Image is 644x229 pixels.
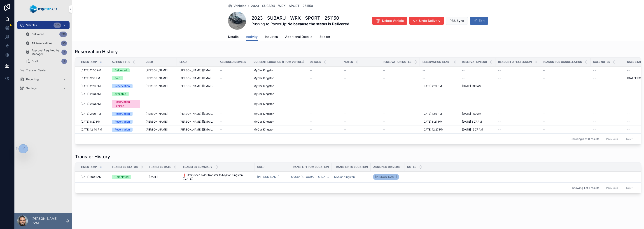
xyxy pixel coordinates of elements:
span: Transfer Date [149,165,171,169]
span: Showing 8 of 8 results [571,137,599,141]
span: Timestamp [81,60,97,64]
span: -- [498,84,501,88]
span: Reason for Cancellation [543,60,582,64]
strong: No because the status is Delivered [287,22,349,26]
span: -- [593,69,596,72]
span: -- [310,69,313,72]
a: 2023 - SUBARU - WRX - SPORT - 251150 [251,4,313,8]
div: Available [114,92,126,96]
span: -- [462,102,465,106]
span: -- [627,128,630,131]
span: [PERSON_NAME] [[EMAIL_ADDRESS][DOMAIN_NAME]] [180,76,214,80]
span: -- [593,84,596,88]
span: -- [462,69,465,72]
span: -- [543,102,546,106]
span: -- [383,120,385,124]
span: [DATE] 12:27 PM [422,128,443,131]
span: -- [593,92,596,96]
span: MyCar Kingston [254,84,274,88]
span: MyCar Kingston [254,128,274,131]
span: -- [180,92,182,96]
span: [DATE] [149,175,158,179]
span: [PERSON_NAME] [[EMAIL_ADDRESS][DOMAIN_NAME]] [180,128,214,131]
span: -- [146,102,148,106]
button: Undo Delivery [409,17,444,25]
span: Approval Required by Manager [32,49,60,56]
span: Activity [246,34,258,39]
div: 56 [61,41,67,46]
a: Delivered839 [23,30,70,38]
span: User [257,165,264,169]
span: -- [344,102,346,106]
span: -- [593,112,596,116]
span: [DATE] 10:41 AM [81,175,102,179]
span: Vehicles [26,23,37,27]
span: -- [627,102,630,106]
a: Details [228,33,239,42]
span: MyCar Kingston [254,69,274,72]
span: All Reservations [32,41,52,45]
span: Vehicles [233,4,246,8]
a: Vehicles335 [17,21,70,29]
a: Reporting [17,75,70,83]
span: -- [220,102,222,106]
a: Draft2 [23,57,70,65]
a: MyCar ([GEOGRAPHIC_DATA]) [291,175,329,179]
span: Sticker [320,34,330,39]
span: -- [146,92,148,96]
span: -- [383,128,385,131]
span: -- [220,92,222,96]
span: Timestamp [81,165,97,169]
span: -- [310,120,313,124]
span: Reason For Extension [498,60,532,64]
div: Completed [114,175,128,179]
span: MyCar Kingston [334,175,355,179]
span: Action Type [112,60,130,64]
span: MyCar Kingston [254,76,274,80]
button: Delete Vehicle [372,17,407,25]
span: -- [220,76,222,80]
span: -- [180,102,182,106]
a: Additional Details [285,33,312,42]
span: Sale Start [627,60,644,64]
span: -- [498,120,501,124]
span: [DATE] 8:27 PM [81,120,100,124]
span: Assigned Drivers [373,165,400,169]
span: [PERSON_NAME] [146,69,168,72]
span: [PERSON_NAME] [375,175,397,179]
span: -- [462,76,465,80]
span: -- [310,112,313,116]
span: [DATE] 2:20 PM [81,84,101,88]
span: [DATE] 2:00 PM [81,112,101,116]
span: [DATE] 1:59 AM [462,112,481,116]
div: 2 [61,59,67,64]
div: Sold [114,76,120,80]
h1: 2023 - SUBARU - WRX - SPORT - 251150 [252,15,349,21]
span: -- [593,120,596,124]
span: -- [627,120,630,124]
span: -- [543,128,546,131]
a: Sticker [320,33,330,42]
div: Delivered [114,68,127,72]
span: [PERSON_NAME] [257,175,279,179]
span: [DATE] 2:03 AM [81,92,101,96]
button: Edit [470,17,488,25]
span: [DATE] 12:40 PM [81,128,102,131]
a: Inquiries [265,33,278,42]
span: Current Location (from Vehicle) [254,60,304,64]
span: Notes [344,60,353,64]
span: [PERSON_NAME] [146,120,168,124]
span: [DATE] 2:19 AM [462,84,481,88]
span: -- [543,120,546,124]
span: -- [344,92,346,96]
span: [DATE] 2:19 PM [422,84,442,88]
span: PBS Sync [450,18,464,23]
span: Additional Details [285,34,312,39]
span: Inquiries [265,34,278,39]
span: Details [310,60,321,64]
span: -- [593,76,596,80]
div: 335 [54,23,61,28]
span: Reporting [26,78,39,81]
